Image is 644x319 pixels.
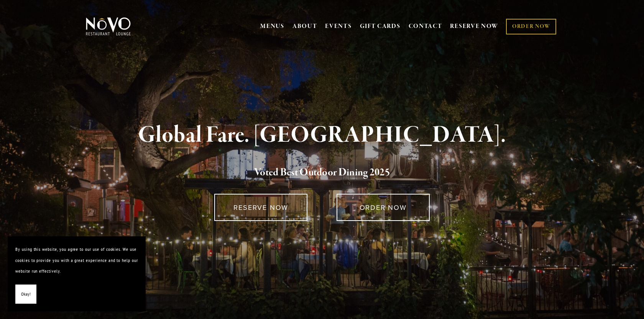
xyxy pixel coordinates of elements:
section: Cookie banner [8,236,146,311]
a: ABOUT [292,23,317,30]
button: Okay! [15,285,36,304]
a: GIFT CARDS [360,19,401,34]
strong: Global Fare. [GEOGRAPHIC_DATA]. [138,121,506,150]
a: RESERVE NOW [450,19,498,34]
img: Novo Restaurant &amp; Lounge [84,17,132,36]
a: Voted Best Outdoor Dining 202 [254,166,385,180]
a: CONTACT [409,19,442,34]
a: RESERVE NOW [214,194,307,221]
a: ORDER NOW [506,19,556,34]
h2: 5 [99,165,545,181]
span: Okay! [21,289,31,300]
p: By using this website, you agree to our use of cookies. We use cookies to provide you with a grea... [15,244,138,277]
a: EVENTS [325,23,352,30]
a: MENUS [260,23,284,30]
a: ORDER NOW [337,194,430,221]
